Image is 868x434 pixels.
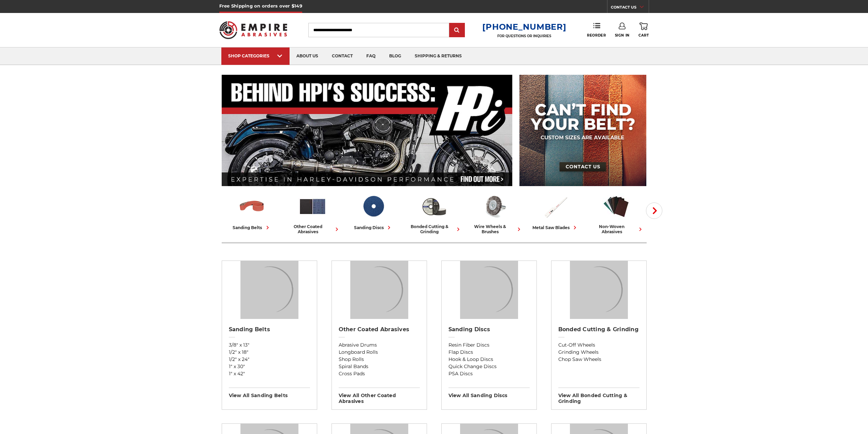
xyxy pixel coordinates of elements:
img: Empire Abrasives [219,17,288,43]
a: Abrasive Drums [339,341,420,349]
h2: Sanding Belts [229,326,310,333]
h3: View All bonded cutting & grinding [558,388,639,404]
a: wire wheels & brushes [467,192,523,234]
a: Cut-Off Wheels [558,341,639,349]
a: [PHONE_NUMBER] [482,22,566,32]
a: metal saw blades [528,192,583,231]
img: Sanding Discs [359,192,387,221]
a: bonded cutting & grinding [407,192,462,234]
a: Spiral Bands [339,363,420,370]
a: Reorder [587,23,606,37]
div: wire wheels & brushes [467,224,523,234]
a: contact [325,47,359,65]
img: Non-woven Abrasives [602,192,630,221]
h2: Bonded Cutting & Grinding [558,326,639,333]
img: Banner for an interview featuring Horsepower Inc who makes Harley performance upgrades featured o... [222,75,513,186]
input: Submit [450,24,464,37]
a: Hook & Loop Discs [448,356,530,363]
img: promo banner for custom belts. [519,75,646,186]
span: Sign In [615,33,630,38]
a: Resin Fiber Discs [448,341,530,349]
a: other coated abrasives [285,192,340,234]
h2: Other Coated Abrasives [339,326,420,333]
a: PSA Discs [448,370,530,377]
img: Sanding Discs [460,261,518,319]
a: non-woven abrasives [589,192,644,234]
div: bonded cutting & grinding [407,224,462,234]
a: 1/2" x 24" [229,356,310,363]
a: sanding discs [346,192,401,231]
a: 1" x 30" [229,363,310,370]
div: sanding discs [354,224,393,231]
div: other coated abrasives [285,224,340,234]
h3: View All sanding discs [448,388,530,398]
a: blog [382,47,408,65]
img: Other Coated Abrasives [298,192,327,221]
div: non-woven abrasives [589,224,644,234]
img: Bonded Cutting & Grinding [570,261,628,319]
img: Sanding Belts [240,261,298,319]
img: Sanding Belts [238,192,266,221]
p: FOR QUESTIONS OR INQUIRIES [482,34,566,38]
a: Longboard Rolls [339,349,420,356]
a: Chop Saw Wheels [558,356,639,363]
a: Grinding Wheels [558,349,639,356]
a: 3/8" x 13" [229,341,310,349]
a: Flap Discs [448,349,530,356]
a: Cross Pads [339,370,420,377]
a: Shop Rolls [339,356,420,363]
a: sanding belts [224,192,280,231]
img: Bonded Cutting & Grinding [420,192,448,221]
span: Cart [638,33,649,38]
h3: View All sanding belts [229,388,310,398]
h3: View All other coated abrasives [339,388,420,404]
button: Next [646,202,662,219]
a: 1" x 42" [229,370,310,377]
a: Quick Change Discs [448,363,530,370]
a: about us [290,47,325,65]
a: 1/2" x 18" [229,349,310,356]
a: CONTACT US [611,3,649,13]
span: Reorder [587,33,606,38]
h2: Sanding Discs [448,326,530,333]
a: Cart [638,23,649,38]
img: Metal Saw Blades [541,192,570,221]
a: faq [359,47,382,65]
img: Other Coated Abrasives [350,261,408,319]
div: sanding belts [233,224,271,231]
div: metal saw blades [532,224,578,231]
img: Wire Wheels & Brushes [481,192,509,221]
div: SHOP CATEGORIES [228,53,283,58]
a: shipping & returns [408,47,469,65]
